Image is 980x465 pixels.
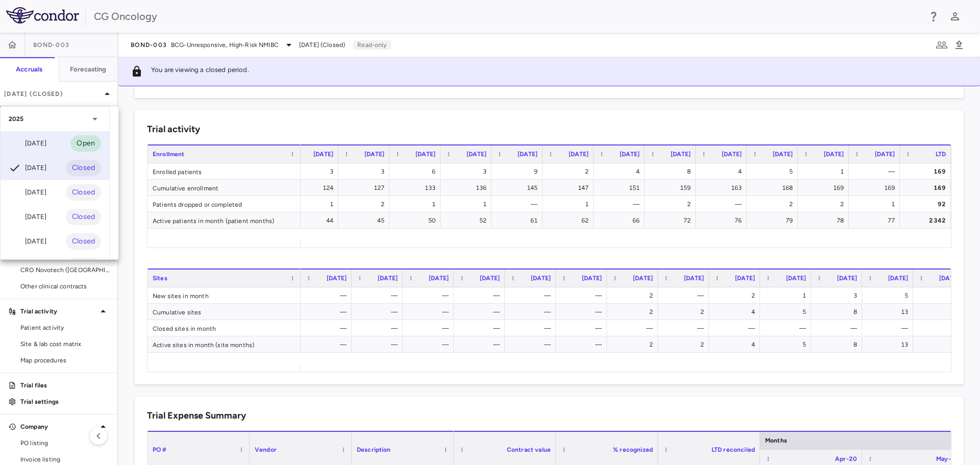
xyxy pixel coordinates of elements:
[66,211,101,223] span: Closed
[9,186,46,199] div: [DATE]
[9,114,24,124] p: 2025
[70,138,101,149] span: Open
[1,107,109,131] div: 2025
[66,236,101,247] span: Closed
[9,137,46,150] div: [DATE]
[9,235,46,248] div: [DATE]
[9,162,46,174] div: [DATE]
[66,187,101,198] span: Closed
[66,162,101,174] span: Closed
[9,211,46,223] div: [DATE]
